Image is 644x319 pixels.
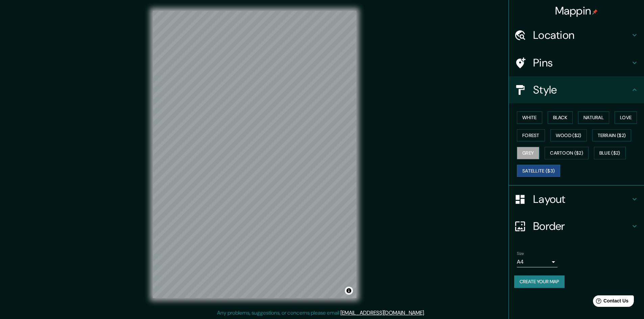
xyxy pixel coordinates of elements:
button: Grey [517,147,539,159]
div: . [425,309,426,317]
canvas: Map [153,11,356,298]
button: Love [615,111,637,124]
img: pin-icon.png [592,9,598,15]
button: Satellite ($3) [517,165,560,177]
button: Toggle attribution [345,287,353,295]
button: Natural [578,111,609,124]
a: [EMAIL_ADDRESS][DOMAIN_NAME] [340,309,424,316]
h4: Layout [533,192,630,206]
div: Border [509,213,644,240]
div: Pins [509,49,644,76]
button: Create your map [514,275,565,288]
div: Layout [509,186,644,213]
iframe: Help widget launcher [584,293,637,312]
h4: Pins [533,56,630,70]
button: Cartoon ($2) [545,147,589,159]
h4: Style [533,83,630,97]
h4: Mappin [555,4,598,18]
button: Forest [517,129,545,142]
div: Style [509,76,644,103]
button: Black [548,111,573,124]
p: Any problems, suggestions, or concerns please email . [217,309,425,317]
button: White [517,111,542,124]
h4: Location [533,28,630,42]
label: Size [517,251,524,257]
div: . [426,309,427,317]
button: Terrain ($2) [592,129,631,142]
button: Wood ($2) [550,129,587,142]
h4: Border [533,219,630,233]
div: A4 [517,257,557,267]
button: Blue ($2) [594,147,626,159]
div: Location [509,22,644,49]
